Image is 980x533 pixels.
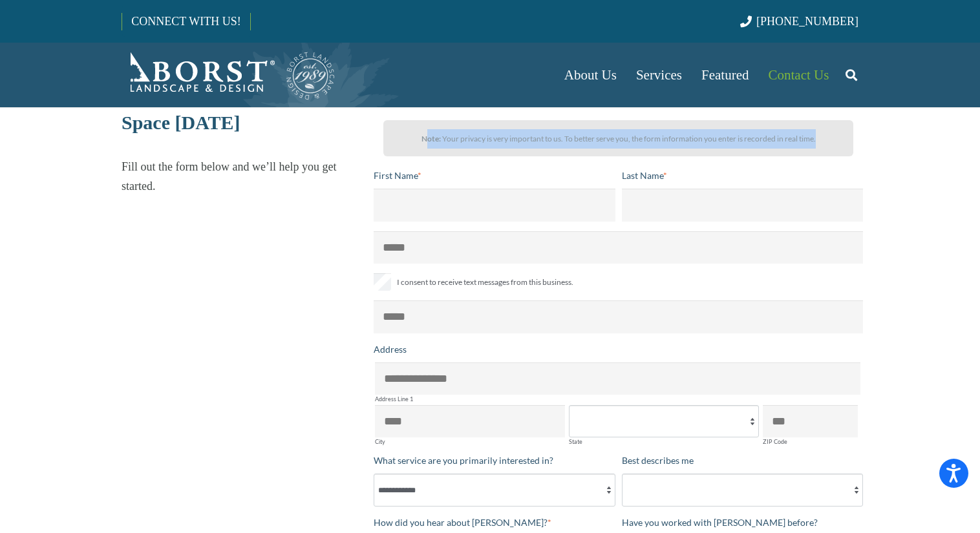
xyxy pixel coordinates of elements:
a: Featured [692,43,758,107]
a: Search [838,59,864,91]
a: Contact Us [759,43,839,107]
a: CONNECT WITH US! [122,6,250,37]
label: ZIP Code [763,439,858,444]
input: Last Name* [622,189,864,221]
label: City [375,439,565,444]
span: How did you hear about [PERSON_NAME]? [374,517,548,528]
span: Address [374,344,407,355]
a: Borst-Logo [122,49,336,101]
strong: Note: [421,134,441,143]
a: About Us [555,43,626,107]
select: What service are you primarily interested in? [374,474,615,506]
span: Services [636,67,682,83]
input: First Name* [374,189,615,221]
p: Your privacy is very important to us. To better serve you, the form information you enter is reco... [395,129,842,149]
select: Best describes me [622,474,864,506]
span: I consent to receive text messages from this business. [397,275,573,290]
span: Have you worked with [PERSON_NAME] before? [622,517,818,528]
span: Featured [701,67,749,83]
span: What service are you primarily interested in? [374,455,553,466]
span: Best describes me [622,455,694,466]
span: Contact Us [769,67,829,83]
span: Last Name [622,170,663,181]
a: [PHONE_NUMBER] [740,15,858,28]
input: I consent to receive text messages from this business. [374,273,391,291]
a: Services [626,43,692,107]
span: About Us [564,67,617,83]
span: First Name [374,170,418,181]
span: [PHONE_NUMBER] [756,15,858,28]
p: Fill out the form below and we’ll help you get started. [122,157,363,196]
label: State [569,439,759,444]
label: Address Line 1 [375,396,860,402]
